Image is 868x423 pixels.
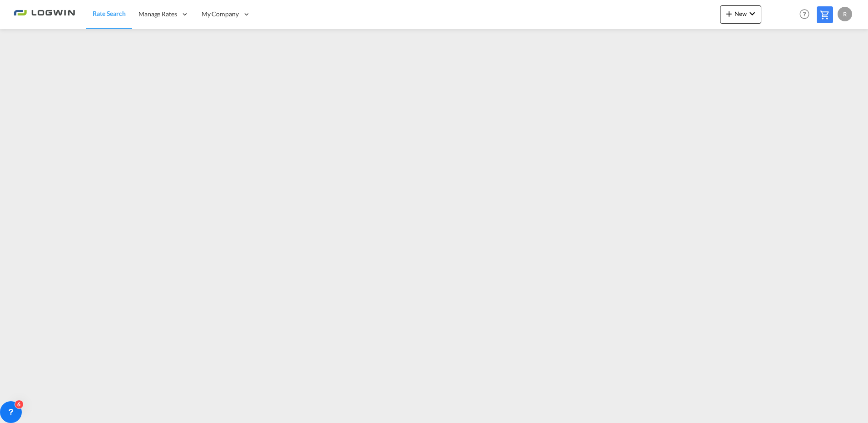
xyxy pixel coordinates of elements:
[724,8,735,19] md-icon: icon-plus 400-fg
[720,5,761,24] button: icon-plus 400-fgNewicon-chevron-down
[797,6,817,23] div: Help
[747,8,758,19] md-icon: icon-chevron-down
[724,10,758,17] span: New
[14,4,75,25] img: 2761ae10d95411efa20a1f5e0282d2d7.png
[93,10,126,17] span: Rate Search
[797,6,812,22] span: Help
[202,10,239,19] span: My Company
[838,7,852,21] div: R
[138,10,177,19] span: Manage Rates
